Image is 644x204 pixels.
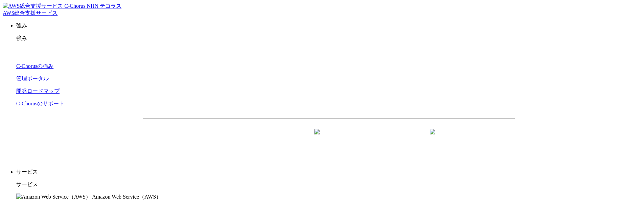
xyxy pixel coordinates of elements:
[16,76,49,81] a: 管理ポータル
[314,129,320,147] img: 矢印
[92,194,161,200] span: Amazon Web Service（AWS）
[16,101,64,106] a: C-Chorusのサポート
[3,3,121,16] a: AWS総合支援サービス C-Chorus NHN テコラスAWS総合支援サービス
[216,129,325,146] a: 資料を請求する
[16,63,53,69] a: C-Chorusの強み
[332,129,441,146] a: まずは相談する
[3,3,86,10] img: AWS総合支援サービス C-Chorus
[16,194,91,201] img: Amazon Web Service（AWS）
[16,88,60,94] a: 開発ロードマップ
[16,169,641,176] p: サービス
[430,129,435,147] img: 矢印
[16,22,641,29] p: 強み
[16,181,641,188] p: サービス
[16,35,641,42] p: 強み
